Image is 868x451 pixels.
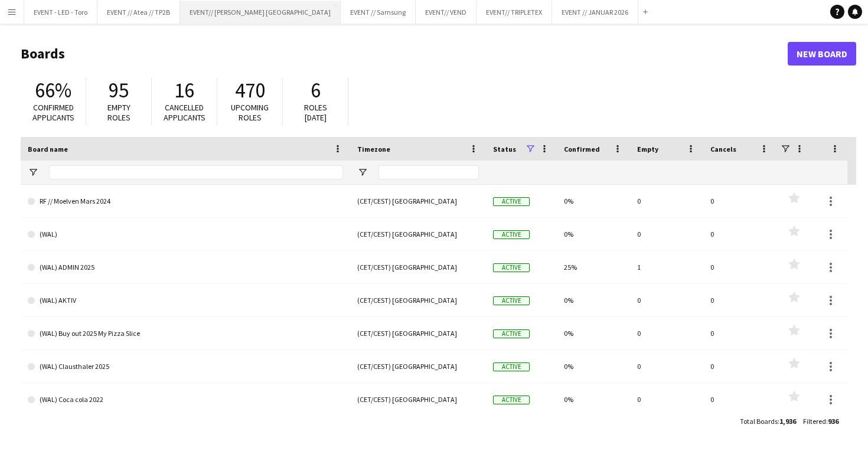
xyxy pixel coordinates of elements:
span: Total Boards [740,417,778,426]
span: 66% [35,77,71,103]
a: (WAL) Coca cola 2022 [28,383,343,416]
button: Open Filter Menu [357,167,368,178]
div: (CET/CEST) [GEOGRAPHIC_DATA] [350,218,486,250]
div: 0% [557,218,630,250]
button: EVENT // Samsung [341,1,416,24]
div: 0% [557,317,630,349]
span: Board name [28,145,68,153]
span: Active [493,329,530,338]
a: (WAL) Clausthaler 2025 [28,350,343,383]
input: Board name Filter Input [49,165,343,179]
span: Active [493,296,530,305]
a: (WAL) Buy out 2025 My Pizza Slice [28,317,343,350]
div: 0 [630,185,703,217]
a: RF // Moelven Mars 2024 [28,185,343,218]
span: 936 [828,417,838,426]
span: Roles [DATE] [304,102,327,123]
span: Empty [637,145,658,153]
span: 470 [235,77,265,103]
span: Active [493,197,530,206]
span: Timezone [357,145,390,153]
span: Confirmed applicants [32,102,74,123]
div: 0% [557,350,630,383]
button: EVENT// TRIPLETEX [477,1,552,24]
a: (WAL) AKTIV [28,284,343,317]
div: 0 [703,284,776,316]
h1: Boards [21,45,788,63]
button: EVENT// VEND [416,1,477,24]
span: Active [493,396,530,404]
span: Active [493,263,530,272]
span: Confirmed [564,145,600,153]
div: 0 [630,218,703,250]
span: Active [493,362,530,371]
span: Cancels [710,145,736,153]
div: : [740,410,796,433]
div: 0 [630,317,703,349]
div: (CET/CEST) [GEOGRAPHIC_DATA] [350,383,486,416]
span: 1,936 [779,417,796,426]
button: Open Filter Menu [28,167,38,178]
div: 0 [703,185,776,217]
span: Empty roles [107,102,130,123]
span: Status [493,145,516,153]
div: 0 [703,251,776,283]
button: EVENT - LED - Toro [24,1,97,24]
span: Filtered [803,417,826,426]
div: 1 [630,251,703,283]
div: 25% [557,251,630,283]
div: : [803,410,838,433]
div: 0 [703,350,776,383]
div: 0 [703,383,776,416]
div: 0 [630,383,703,416]
div: (CET/CEST) [GEOGRAPHIC_DATA] [350,251,486,283]
div: (CET/CEST) [GEOGRAPHIC_DATA] [350,317,486,349]
span: 16 [174,77,194,103]
span: Active [493,230,530,239]
div: (CET/CEST) [GEOGRAPHIC_DATA] [350,185,486,217]
button: EVENT// [PERSON_NAME] [GEOGRAPHIC_DATA] [180,1,341,24]
div: (CET/CEST) [GEOGRAPHIC_DATA] [350,284,486,316]
div: (CET/CEST) [GEOGRAPHIC_DATA] [350,350,486,383]
input: Timezone Filter Input [378,165,479,179]
a: New Board [788,42,856,66]
div: 0 [703,218,776,250]
span: 6 [311,77,321,103]
a: (WAL) ADMIN 2025 [28,251,343,284]
div: 0 [630,350,703,383]
button: EVENT // JANUAR 2026 [552,1,638,24]
a: (WAL) [28,218,343,251]
span: 95 [109,77,129,103]
div: 0% [557,185,630,217]
span: Cancelled applicants [164,102,205,123]
button: EVENT // Atea // TP2B [97,1,180,24]
div: 0 [630,284,703,316]
div: 0% [557,383,630,416]
span: Upcoming roles [231,102,269,123]
div: 0 [703,317,776,349]
div: 0% [557,284,630,316]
